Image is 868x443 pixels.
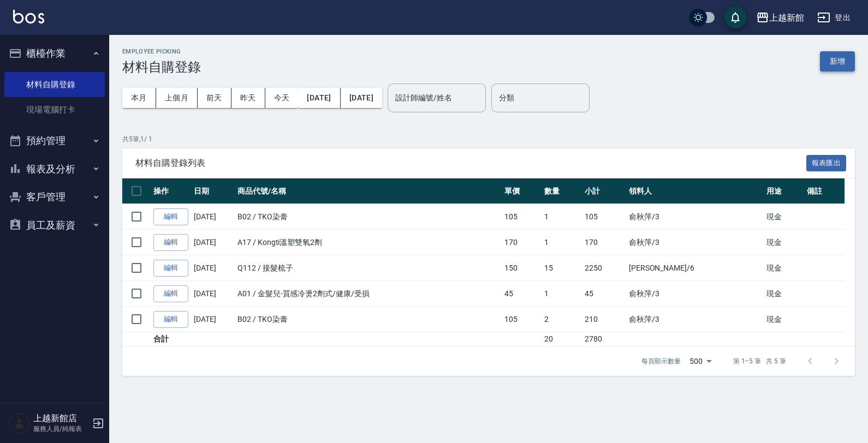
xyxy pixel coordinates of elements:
td: 1 [542,230,582,255]
div: 上越新館 [769,11,804,25]
a: 編輯 [153,234,188,251]
td: 現金 [764,255,804,281]
a: 材料自購登錄 [4,72,105,97]
button: [DATE] [341,88,382,108]
p: 每頁顯示數量 [641,356,681,366]
img: Person [9,412,31,434]
td: 俞秋萍 /3 [626,204,764,230]
a: 報表匯出 [806,157,847,167]
img: Logo [13,10,44,23]
td: [DATE] [191,204,235,230]
td: 現金 [764,204,804,230]
td: 150 [502,255,542,281]
td: A01 / 金髮兒-質感冷燙2劑式/健康/受損 [235,281,502,307]
button: [DATE] [298,88,340,108]
td: 105 [502,204,542,230]
button: 登出 [813,8,855,28]
td: 2250 [582,255,626,281]
td: 20 [542,332,582,346]
td: Q112 / 接髮梳子 [235,255,502,281]
td: 45 [502,281,542,307]
button: 報表及分析 [4,155,105,183]
td: 45 [582,281,626,307]
h5: 上越新館店 [33,413,89,424]
button: 上個月 [156,88,198,108]
td: 2 [542,307,582,332]
button: 櫃檯作業 [4,39,105,68]
button: 今天 [265,88,299,108]
h3: 材料自購登錄 [122,59,201,75]
th: 數量 [542,178,582,204]
td: 105 [502,307,542,332]
p: 服務人員/純報表 [33,424,89,434]
h2: Employee Picking [122,48,201,55]
td: 2780 [582,332,626,346]
th: 單價 [502,178,542,204]
th: 用途 [764,178,804,204]
span: 材料自購登錄列表 [135,158,806,169]
button: 預約管理 [4,127,105,155]
td: 俞秋萍 /3 [626,230,764,255]
a: 編輯 [153,208,188,225]
th: 商品代號/名稱 [235,178,502,204]
td: 俞秋萍 /3 [626,281,764,307]
button: 員工及薪資 [4,211,105,240]
td: 俞秋萍 /3 [626,307,764,332]
button: 前天 [198,88,231,108]
div: 500 [685,346,716,376]
td: 210 [582,307,626,332]
button: 本月 [122,88,156,108]
td: B02 / TKO染膏 [235,204,502,230]
td: 合計 [151,332,191,346]
button: 新增 [820,51,855,71]
a: 編輯 [153,311,188,328]
td: 170 [582,230,626,255]
button: save [724,7,746,28]
td: B02 / TKO染膏 [235,307,502,332]
td: 15 [542,255,582,281]
th: 小計 [582,178,626,204]
td: [DATE] [191,307,235,332]
th: 領料人 [626,178,764,204]
button: 上越新館 [752,7,808,29]
th: 日期 [191,178,235,204]
td: [PERSON_NAME] /6 [626,255,764,281]
td: 現金 [764,281,804,307]
td: 現金 [764,230,804,255]
a: 編輯 [153,260,188,277]
a: 新增 [820,56,855,66]
th: 操作 [151,178,191,204]
button: 報表匯出 [806,155,847,172]
p: 共 5 筆, 1 / 1 [122,134,855,144]
td: 現金 [764,307,804,332]
a: 現場電腦打卡 [4,97,105,122]
td: 170 [502,230,542,255]
td: [DATE] [191,281,235,307]
td: A17 / Kongti溫塑雙氧2劑 [235,230,502,255]
td: 105 [582,204,626,230]
td: [DATE] [191,230,235,255]
button: 客戶管理 [4,183,105,211]
td: [DATE] [191,255,235,281]
th: 備註 [804,178,845,204]
p: 第 1–5 筆 共 5 筆 [733,356,786,366]
td: 1 [542,281,582,307]
a: 編輯 [153,285,188,302]
button: 昨天 [231,88,265,108]
td: 1 [542,204,582,230]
